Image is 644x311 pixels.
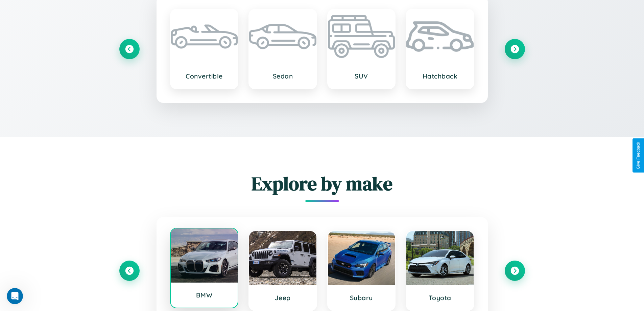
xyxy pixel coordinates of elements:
[177,72,231,80] h3: Convertible
[413,72,467,80] h3: Hatchback
[413,294,467,302] h3: Toyota
[256,294,310,302] h3: Jeep
[335,72,388,80] h3: SUV
[335,294,388,302] h3: Subaru
[636,142,641,169] div: Give Feedback
[177,291,231,299] h3: BMW
[256,72,310,80] h3: Sedan
[119,171,525,197] h2: Explore by make
[7,288,23,304] iframe: Intercom live chat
